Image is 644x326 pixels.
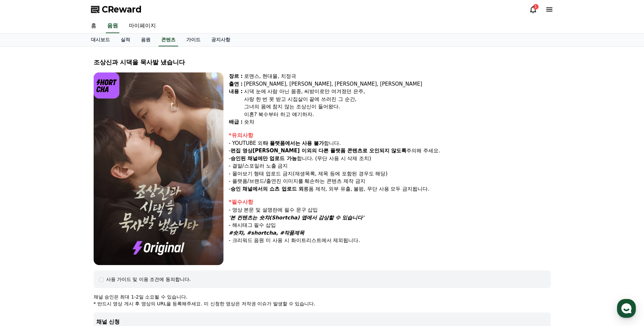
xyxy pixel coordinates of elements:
[229,139,551,147] p: - YOUTUBE 외 합니다.
[229,221,551,229] p: - 해시태그 필수 삽입
[159,34,178,46] a: 콘텐츠
[533,4,539,9] div: 1
[229,88,243,118] div: 내용 :
[263,140,324,146] strong: 타 플랫폼에서는 사용 불가
[94,58,551,67] div: 조상신과 시댁을 묵사발 냈습니다
[181,34,206,46] a: 가이드
[86,19,102,33] a: 홈
[106,19,119,33] a: 음원
[229,185,551,193] p: - 롱폼 제작, 외부 유출, 불펌, 무단 사용 모두 금지됩니다.
[244,80,551,88] div: [PERSON_NAME], [PERSON_NAME], [PERSON_NAME], [PERSON_NAME]
[229,206,551,214] p: - 영상 본문 및 설명란에 필수 문구 삽입
[244,95,551,103] div: 사랑 한 번 못 받고 시집살이 끝에 쓰러진 그 순간,
[96,318,548,326] p: 채널 신청
[231,186,304,192] strong: 승인 채널에서의 쇼츠 업로드 외
[229,80,243,88] div: 출연 :
[318,148,407,154] strong: 다른 플랫폼 콘텐츠로 오인되지 않도록
[229,118,243,126] div: 배급 :
[231,155,297,161] strong: 승인된 채널에만 업로드 가능
[244,111,551,118] div: 이혼? 복수부터 하고 얘기하자.
[229,147,551,155] p: - 주의해 주세요.
[229,155,551,162] p: - 합니다. (무단 사용 시 삭제 조치)
[231,148,317,154] strong: 편집 영상[PERSON_NAME] 이외의
[229,131,551,139] div: *유의사항
[229,237,551,244] p: - 크리워드 음원 미 사용 시 화이트리스트에서 제외됩니다.
[529,5,537,14] a: 1
[136,34,156,46] a: 음원
[229,72,243,80] div: 장르 :
[94,72,120,99] img: logo
[229,177,551,185] p: - 플랫폼/브랜드/출연진 이미지를 훼손하는 콘텐츠 제작 금지
[229,162,551,170] p: - 결말/스포일러 노출 금지
[244,103,551,111] div: 그녀의 몸에 참지 않는 조상신이 들어왔다.
[244,118,551,126] div: 숏챠
[102,4,142,15] span: CReward
[94,294,551,300] p: 채널 승인은 최대 1-2일 소요될 수 있습니다.
[115,34,136,46] a: 실적
[229,198,551,206] div: *필수사항
[106,276,191,283] div: 사용 가이드 및 이용 조건에 동의합니다.
[229,170,551,178] p: - 몰아보기 형태 업로드 금지(재생목록, 제목 등에 포함된 경우도 해당)
[229,215,364,221] em: '본 컨텐츠는 숏챠(Shortcha) 앱에서 감상할 수 있습니다'
[94,300,551,307] p: * 반드시 영상 게시 후 영상의 URL을 등록해주세요. 미 신청한 영상은 저작권 이슈가 발생할 수 있습니다.
[123,19,161,33] a: 마이페이지
[91,4,142,15] a: CReward
[94,72,223,265] img: video
[86,34,115,46] a: 대시보드
[244,88,551,95] div: 시댁 눈에 사람 아닌 몸종, 씨받이로만 여겨졌던 은주,
[244,72,551,80] div: 로맨스, 현대물, 치정극
[206,34,236,46] a: 공지사항
[229,230,305,236] em: #숏챠, #shortcha, #작품제목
